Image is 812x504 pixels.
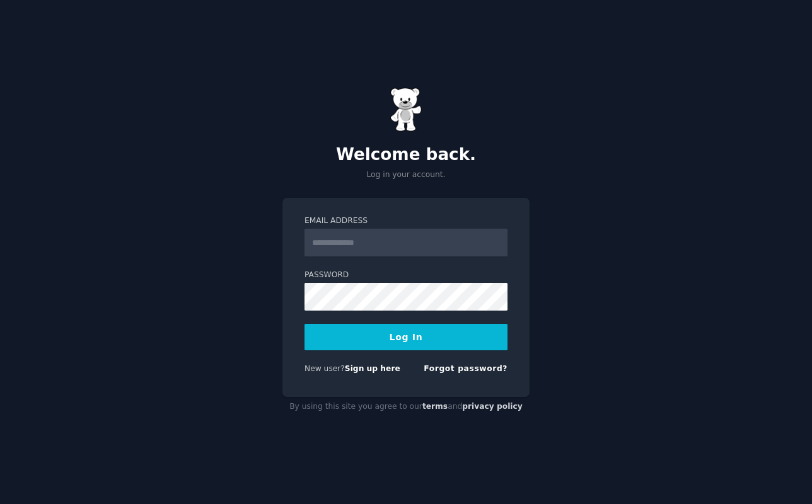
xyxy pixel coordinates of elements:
label: Email Address [304,215,507,227]
p: Log in your account. [282,169,530,181]
a: Forgot password? [424,364,507,373]
a: privacy policy [462,402,523,411]
a: terms [422,402,448,411]
img: Gummy Bear [390,88,422,132]
button: Log In [304,324,507,350]
span: New user? [304,364,345,373]
a: Sign up here [345,364,400,373]
label: Password [304,270,507,281]
h2: Welcome back. [282,145,530,165]
div: By using this site you agree to our and [282,397,530,417]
